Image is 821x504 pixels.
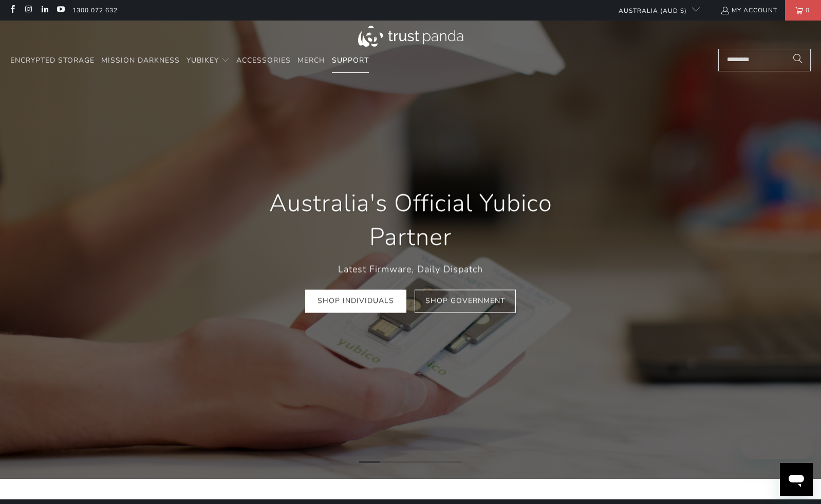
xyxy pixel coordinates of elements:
span: YubiKey [186,55,219,65]
a: Shop Government [415,289,516,313]
li: Page dot 4 [421,461,441,463]
li: Page dot 5 [441,461,462,463]
a: Trust Panda Australia on Instagram [24,6,32,14]
a: Mission Darkness [101,49,180,73]
span: Support [332,55,369,65]
summary: YubiKey [186,49,230,73]
a: Shop Individuals [305,289,406,313]
nav: Translation missing: en.navigation.header.main_nav [10,49,369,73]
span: Accessories [236,55,291,65]
p: Latest Firmware, Daily Dispatch [241,262,580,277]
img: Trust Panda Australia [358,26,463,47]
a: Trust Panda Australia on YouTube [56,6,65,14]
li: Page dot 1 [359,461,380,463]
a: Accessories [236,49,291,73]
a: Trust Panda Australia on LinkedIn [40,6,49,14]
a: Trust Panda Australia on Facebook [8,6,16,14]
span: Merch [297,55,325,65]
li: Page dot 2 [380,461,400,463]
iframe: Button to launch messaging window [780,463,813,496]
a: My Account [720,5,777,16]
input: Search... [718,49,811,71]
span: Encrypted Storage [10,55,95,65]
button: Search [785,49,811,71]
h1: Australia's Official Yubico Partner [241,187,580,255]
li: Page dot 3 [400,461,421,463]
iframe: Message from company [741,436,813,459]
a: Encrypted Storage [10,49,95,73]
span: Mission Darkness [101,55,180,65]
a: Merch [297,49,325,73]
a: Support [332,49,369,73]
a: 1300 072 632 [72,5,118,16]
